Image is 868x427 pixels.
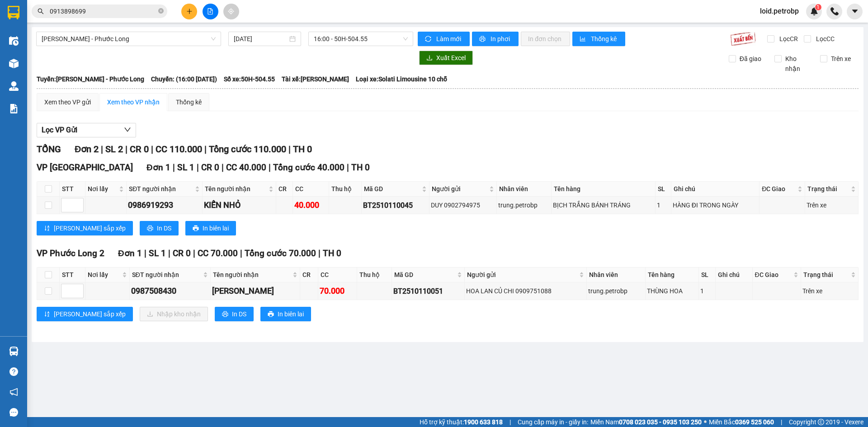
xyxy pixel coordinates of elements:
span: plus [186,8,193,14]
div: BT2510110045 [363,200,428,211]
span: Mã GD [364,184,420,194]
button: downloadXuất Excel [419,51,473,65]
span: Người gửi [467,270,577,280]
th: Nhân viên [587,267,645,282]
div: BT2510110051 [393,286,463,297]
button: printerIn DS [215,307,254,321]
span: Tổng cước 110.000 [209,144,286,155]
th: CC [293,182,329,197]
span: Đơn 2 [75,144,99,155]
span: close-circle [158,8,164,14]
span: Cung cấp máy in - giấy in: [518,417,588,427]
div: HOA LAN CỦ CHI 0909751088 [466,286,585,296]
span: SL 1 [177,162,194,173]
div: Xem theo VP gửi [44,97,91,107]
button: Lọc VP Gửi [37,123,136,137]
span: 16:00 - 50H-504.55 [314,32,408,46]
span: bar-chart [580,36,587,43]
button: printerIn biên lai [260,307,311,321]
div: Xem theo VP nhận [107,97,160,107]
span: Tổng cước 40.000 [273,162,344,173]
div: Trên xe [807,200,857,210]
th: Tên hàng [552,182,656,197]
span: Nơi lấy [88,270,120,280]
th: Nhân viên [497,182,552,197]
span: Trạng thái [807,184,849,194]
span: In DS [232,309,246,319]
span: sync [425,36,433,43]
span: VP [GEOGRAPHIC_DATA] [37,162,133,173]
span: printer [479,36,487,43]
span: printer [193,225,199,232]
button: bar-chartThống kê [572,32,625,46]
span: | [269,162,271,173]
span: SĐT người nhận [129,184,193,194]
div: 1 [657,200,670,210]
button: sort-ascending[PERSON_NAME] sắp xếp [37,307,133,321]
div: THÙNG HOA [647,286,697,296]
span: SL 2 [105,144,123,155]
span: Miền Bắc [709,417,774,427]
th: Tên hàng [646,267,699,282]
span: Chuyến: (16:00 [DATE]) [151,74,217,84]
span: sort-ascending [44,311,50,318]
input: Tìm tên, số ĐT hoặc mã đơn [50,6,156,16]
td: BT2510110045 [362,197,429,214]
span: | [288,144,291,155]
span: | [151,144,153,155]
span: search [38,8,44,14]
span: | [125,144,127,155]
span: Tên người nhận [213,270,291,280]
strong: 0369 525 060 [735,418,774,426]
span: TH 0 [351,162,370,173]
span: ĐC Giao [755,270,792,280]
span: In biên lai [278,309,304,319]
div: Thống kê [176,97,202,107]
span: | [144,248,146,258]
span: | [193,248,195,258]
span: Người gửi [432,184,487,194]
span: | [240,248,242,258]
input: 11/10/2025 [234,34,288,44]
span: message [9,408,18,417]
span: In biên lai [203,223,229,233]
button: sort-ascending[PERSON_NAME] sắp xếp [37,221,133,235]
th: Thu hộ [329,182,362,197]
span: Mã GD [394,270,455,280]
span: VP Phước Long 2 [37,248,104,258]
span: CR 0 [130,144,149,155]
img: solution-icon [9,104,19,113]
span: Kho nhận [782,54,813,74]
span: download [426,55,433,62]
div: trung.petrobp [498,200,550,210]
div: 70.000 [320,285,355,297]
span: Đã giao [736,54,765,64]
span: Tổng cước 70.000 [245,248,316,258]
span: Tên người nhận [205,184,267,194]
span: CC 110.000 [156,144,202,155]
div: DUY 0902794975 [431,200,495,210]
span: Hỗ trợ kỹ thuật: [420,417,503,427]
span: copyright [818,419,824,425]
span: | [222,162,224,173]
span: | [781,417,782,427]
div: BỊCH TRẮNG BÁNH TRÁNG [553,200,654,210]
th: CR [300,267,318,282]
span: CC 70.000 [198,248,238,258]
button: file-add [203,4,218,19]
span: ĐC Giao [762,184,795,194]
button: printerIn biên lai [185,221,236,235]
td: BT2510110051 [392,282,465,300]
div: 0986919293 [128,199,200,211]
strong: 0708 023 035 - 0935 103 250 [619,418,702,426]
img: phone-icon [830,7,839,15]
button: downloadNhập kho nhận [140,307,208,321]
span: printer [268,311,274,318]
span: In phơi [491,34,511,44]
div: HÀNG ĐI TRONG NGÀY [673,200,758,210]
span: | [168,248,170,258]
span: Số xe: 50H-504.55 [224,74,275,84]
span: In DS [157,223,171,233]
span: | [347,162,349,173]
b: Tuyến: [PERSON_NAME] - Phước Long [37,75,144,83]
